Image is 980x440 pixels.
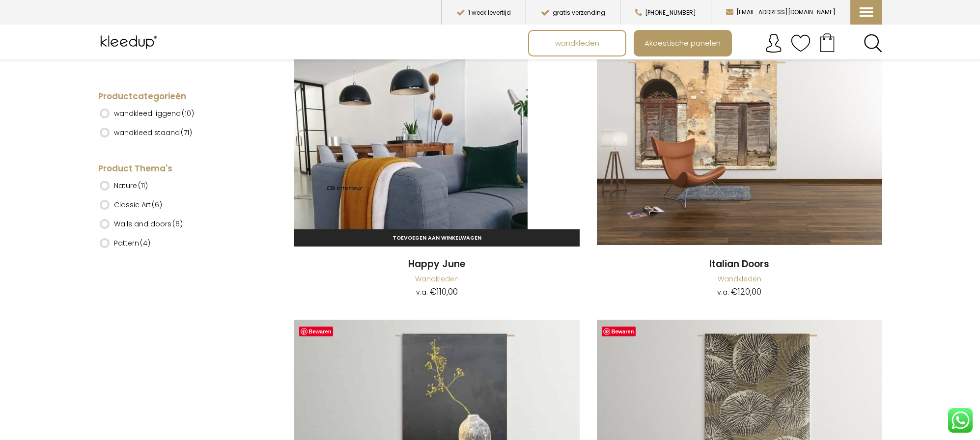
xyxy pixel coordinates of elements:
[152,200,162,210] span: (6)
[550,34,605,53] span: wandkleden
[294,229,580,247] a: Toevoegen aan winkelwagen: “Happy June“
[114,235,150,251] label: Pattern
[98,91,255,103] h4: Productcategorieën
[430,286,437,298] span: €
[114,105,194,122] label: wandkleed liggend
[529,31,625,55] a: wandkleden
[791,33,811,53] img: verlanglijstje.svg
[114,177,148,194] label: Nature
[294,31,580,247] a: Happy June
[430,286,458,298] bdi: 110,00
[140,238,150,248] span: (4)
[299,327,334,336] a: Bewaren
[181,128,192,137] span: (71)
[114,196,162,213] label: Classic Art
[731,286,738,298] span: €
[731,286,761,298] bdi: 120,00
[416,287,428,297] span: v.a.
[597,31,882,247] a: Italian DoorsWandkleed Kleedup Italian Doors.
[602,327,636,336] a: Bewaren
[138,181,148,191] span: (11)
[718,274,761,284] a: Wandkleden
[864,34,882,53] a: Search
[114,216,183,232] label: Walls and doors
[114,124,192,141] label: wandkleed staand
[528,30,890,56] nav: Main menu
[639,34,726,53] span: Akoestische panelen
[294,258,580,271] a: Happy June
[717,287,729,297] span: v.a.
[811,30,844,55] a: Your cart
[182,109,194,118] span: (10)
[635,31,731,55] a: Akoestische panelen
[172,219,183,229] span: (6)
[764,33,784,53] img: account.svg
[98,163,255,175] h4: Product Thema's
[597,258,882,271] a: Italian Doors
[415,274,459,284] a: Wandkleden
[98,30,162,55] img: Kleedup
[597,31,882,245] img: Italian Doors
